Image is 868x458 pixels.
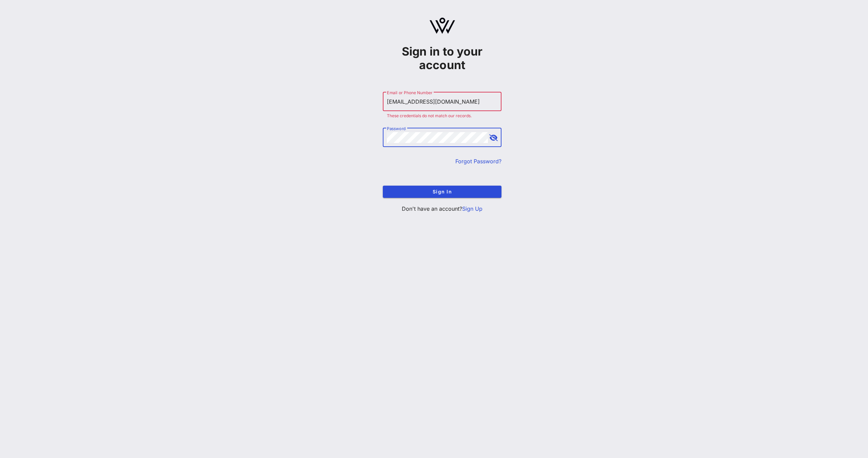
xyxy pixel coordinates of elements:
img: logo.svg [430,18,455,34]
a: Sign Up [462,205,482,212]
a: Forgot Password? [455,158,501,165]
div: These credentials do not match our records. [387,114,497,118]
h1: Sign in to your account [383,45,501,72]
label: Email or Phone Number [387,90,432,95]
button: append icon [489,134,498,141]
span: Sign In [388,189,496,194]
label: Password [387,126,406,131]
button: Sign In [383,186,501,198]
p: Don't have an account? [383,205,501,213]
